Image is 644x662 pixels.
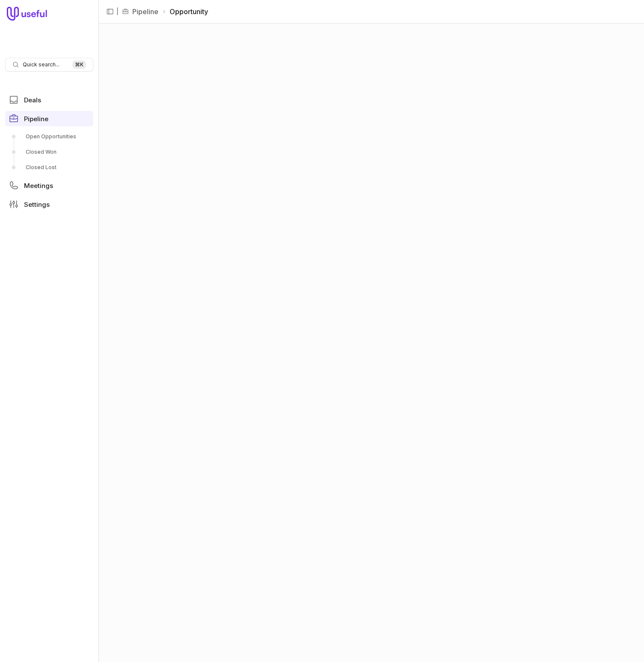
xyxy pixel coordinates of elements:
[24,116,48,122] span: Pipeline
[5,197,93,212] a: Settings
[5,111,93,126] a: Pipeline
[104,5,116,18] button: Collapse sidebar
[5,130,93,143] a: Open Opportunities
[5,92,93,107] a: Deals
[5,130,93,174] div: Pipeline submenu
[23,61,60,68] span: Quick search...
[162,6,208,17] li: Opportunity
[132,6,158,17] a: Pipeline
[72,60,86,69] kbd: ⌘ K
[5,145,93,159] a: Closed Won
[24,97,41,103] span: Deals
[24,201,50,208] span: Settings
[5,178,93,193] a: Meetings
[116,6,119,17] span: |
[5,161,93,174] a: Closed Lost
[24,182,53,189] span: Meetings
